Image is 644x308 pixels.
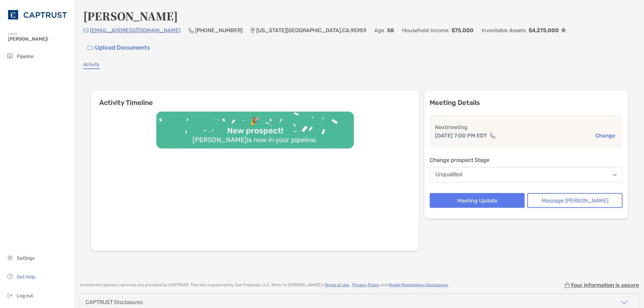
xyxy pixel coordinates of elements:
span: Settings [17,255,35,261]
img: communication type [490,133,496,138]
img: button icon [88,46,93,50]
img: Open dropdown arrow [613,174,617,176]
p: Investment advisory services are provided by CAPTRUST . This site is powered by Zoe Financial, LL... [80,283,449,288]
img: Confetti [156,112,354,143]
a: Privacy Policy [352,283,380,287]
p: Investable Assets [482,26,526,35]
a: Terms of Use [324,283,349,287]
img: logout icon [6,291,14,299]
div: New prospect! [224,126,286,136]
img: settings icon [6,254,14,262]
img: pipeline icon [6,52,14,60]
p: Meeting Details [430,99,623,107]
div: [PERSON_NAME] is now in your pipeline. [190,136,320,144]
p: Change prospect Stage [430,156,623,164]
p: $75,000 [451,26,474,35]
div: Unqualified [435,172,462,178]
h4: [PERSON_NAME] [83,8,178,23]
div: 🎉 [247,116,263,126]
p: [US_STATE][GEOGRAPHIC_DATA] , CA , 95959 [256,26,366,35]
span: Get Help [17,274,35,280]
p: Age [374,26,384,35]
img: Phone Icon [189,28,194,33]
img: icon arrow [620,298,628,306]
img: get-help icon [6,272,14,281]
button: Change [593,132,617,139]
span: Pipeline [17,54,34,59]
p: Household Income [402,26,449,35]
p: [PHONE_NUMBER] [195,26,243,35]
button: Unqualified [430,167,623,182]
img: Email Icon [83,28,89,33]
span: [PERSON_NAME]! [8,36,71,42]
img: Info Icon [561,28,566,32]
h6: Activity Timeline [91,90,419,107]
p: [DATE] 7:00 PM EDT [435,131,487,140]
p: $4,275,000 [529,26,559,35]
div: CAPTRUST Disclosures [86,299,143,305]
a: Model Marketplace Disclosures [389,283,448,287]
p: Your information is secure [571,282,639,288]
img: CAPTRUST Logo [8,3,67,27]
p: [EMAIL_ADDRESS][DOMAIN_NAME] [90,26,180,35]
button: Meeting Update [430,193,525,208]
p: 58 [387,26,394,35]
span: Log out [17,293,33,299]
a: Activity [83,62,100,69]
p: Next meeting [435,123,617,131]
button: Message [PERSON_NAME] [527,193,623,208]
img: Location Icon [251,28,255,33]
a: Upload Documents [83,41,155,55]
